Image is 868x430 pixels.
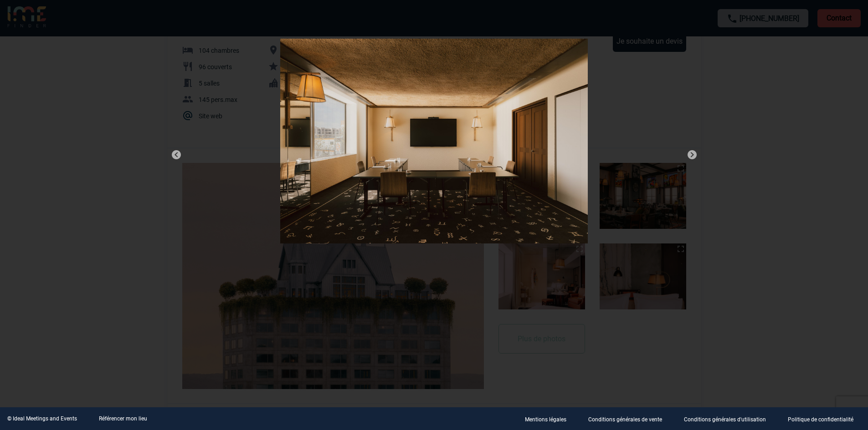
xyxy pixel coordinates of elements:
[677,415,781,423] a: Conditions générales d'utilisation
[781,415,868,423] a: Politique de confidentialité
[518,415,581,423] a: Mentions légales
[788,416,853,423] p: Politique de confidentialité
[7,415,77,422] div: © Ideal Meetings and Events
[588,416,662,423] p: Conditions générales de vente
[581,415,677,423] a: Conditions générales de vente
[525,416,566,423] p: Mentions légales
[99,415,147,422] a: Référencer mon lieu
[684,416,766,423] p: Conditions générales d'utilisation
